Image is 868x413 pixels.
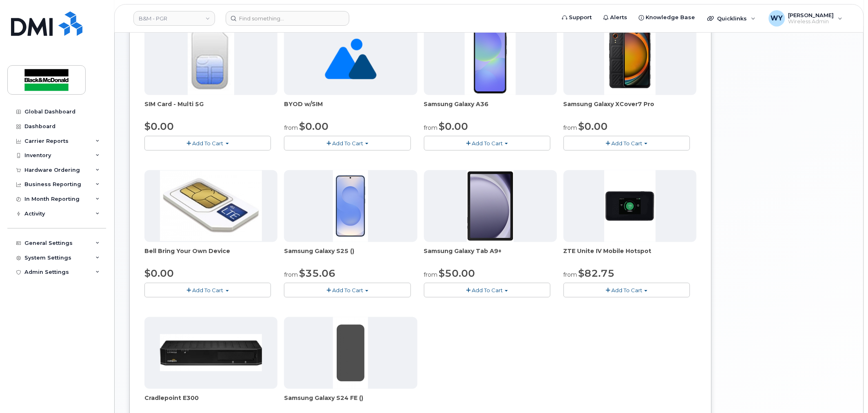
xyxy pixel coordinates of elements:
button: Add To Cart [144,136,271,150]
div: Samsung Galaxy A36 [424,100,557,116]
span: $0.00 [299,120,329,132]
img: phone23884.JPG [467,170,514,242]
button: Add To Cart [424,136,551,150]
span: Alerts [610,13,628,22]
span: $35.06 [299,267,335,279]
div: ZTE Unite IV Mobile Hotspot [564,247,697,263]
a: B&M - PGR [133,11,215,26]
small: from [424,271,438,278]
small: from [564,271,577,278]
img: phone23700.JPG [160,334,262,371]
button: Add To Cart [564,283,690,297]
img: 00D627D4-43E9-49B7-A367-2C99342E128C.jpg [188,23,234,95]
div: Samsung Galaxy Tab A9+ [424,247,557,263]
small: from [284,271,298,278]
button: Add To Cart [284,136,411,150]
span: [PERSON_NAME] [788,12,834,18]
img: phone23886.JPG [465,23,516,95]
small: from [284,124,298,131]
small: from [564,124,577,131]
div: Wesley Yue [763,10,848,27]
img: phone23274.JPG [160,171,262,241]
div: BYOD w/SIM [284,100,417,116]
span: Support [569,13,592,22]
div: SIM Card - Multi 5G [144,100,277,116]
a: Support [557,9,598,26]
button: Add To Cart [564,136,690,150]
div: Samsung Galaxy S25 () [284,247,417,263]
div: Cradlepoint E300 [144,394,277,410]
span: Add To Cart [193,140,224,147]
span: Quicklinks [717,15,747,22]
span: Add To Cart [193,287,224,293]
img: phone23879.JPG [604,23,656,95]
small: from [424,124,438,131]
span: Knowledge Base [646,13,695,22]
span: $0.00 [144,120,174,132]
div: Samsung Galaxy XCover7 Pro [564,100,697,116]
span: Add To Cart [472,287,503,293]
span: Add To Cart [611,140,642,147]
span: Add To Cart [472,140,503,147]
span: $0.00 [144,267,174,279]
span: $50.00 [439,267,475,279]
div: Quicklinks [702,10,761,27]
button: Add To Cart [284,283,411,297]
span: Add To Cart [332,287,363,293]
button: Add To Cart [144,283,271,297]
div: Samsung Galaxy S24 FE () [284,394,417,410]
button: Add To Cart [424,283,551,297]
input: Find something... [226,11,349,26]
a: Knowledge Base [633,9,701,26]
span: Add To Cart [611,287,642,293]
div: Bell Bring Your Own Device [144,247,277,263]
span: WY [771,13,783,23]
span: $82.75 [579,267,615,279]
img: no_image_found-2caef05468ed5679b831cfe6fc140e25e0c280774317ffc20a367ab7fd17291e.png [325,23,377,95]
span: $0.00 [579,120,608,132]
img: phone23975.JPG [333,317,368,389]
a: Alerts [598,9,633,26]
span: Add To Cart [332,140,363,147]
img: phone23817.JPG [333,170,368,242]
img: phone23268.JPG [604,170,656,242]
span: $0.00 [439,120,468,132]
span: Wireless Admin [788,18,834,25]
